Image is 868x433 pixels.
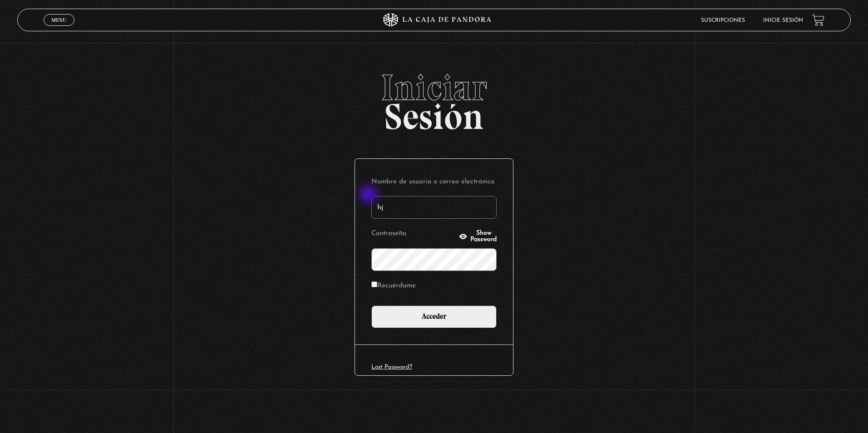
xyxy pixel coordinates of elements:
[371,175,497,189] label: Nombre de usuario o correo electrónico
[48,25,69,31] span: Cerrar
[470,230,497,243] span: Show Password
[763,18,803,23] a: Inicie sesión
[17,69,851,128] h2: Sesión
[17,69,851,106] span: Iniciar
[371,364,412,370] a: Lost Password?
[371,305,497,328] input: Acceder
[51,17,66,23] span: Menu
[371,227,456,241] label: Contraseña
[371,281,377,287] input: Recuérdame
[459,230,497,243] button: Show Password
[701,18,745,23] a: Suscripciones
[812,14,824,26] a: View your shopping cart
[371,279,416,293] label: Recuérdame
